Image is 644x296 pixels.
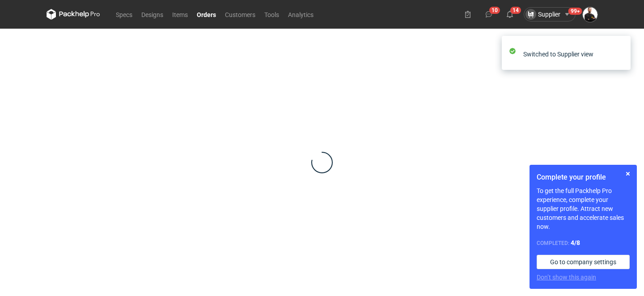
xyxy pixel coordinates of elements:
[524,7,583,21] button: Supplier99+
[503,7,517,21] button: 14
[260,9,284,20] a: Tools
[284,9,318,20] a: Analytics
[137,9,168,20] a: Designs
[525,9,560,20] div: Supplier
[537,255,630,269] a: Go to company settings
[47,9,100,20] svg: Packhelp Pro
[583,7,597,22] img: Adam Fabirkiewicz
[220,9,260,20] a: Customers
[168,9,192,20] a: Items
[537,186,630,231] p: To get the full Packhelp Pro experience, complete your supplier profile. Attract new customers an...
[482,7,496,21] button: 10
[537,172,630,183] h1: Complete your profile
[537,273,596,282] button: Don’t show this again
[623,168,633,179] button: Skip for now
[111,9,137,20] a: Specs
[523,50,617,59] div: Switched to Supplier view
[617,49,623,59] button: close
[571,239,580,246] strong: 4 / 8
[571,8,580,14] div: 99+
[192,9,220,20] a: Orders
[537,238,630,248] div: Completed:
